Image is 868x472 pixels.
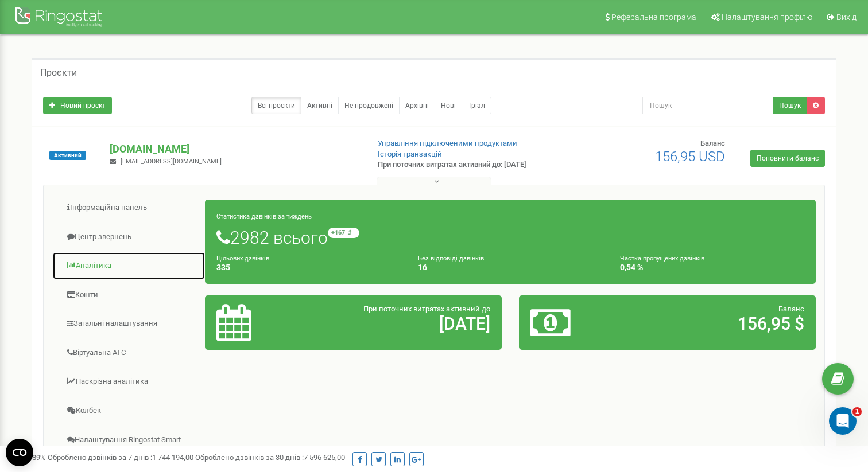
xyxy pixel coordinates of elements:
a: Всі проєкти [251,97,301,114]
button: Open CMP widget [6,439,33,466]
span: Налаштування профілю [722,13,812,22]
a: Налаштування Ringostat Smart Phone [52,426,206,465]
span: Баланс [700,139,725,147]
small: Статистика дзвінків за тиждень [216,213,312,220]
a: Колбек [52,397,206,425]
iframe: Intercom live chat [829,407,857,435]
h1: 2982 всього [216,228,804,247]
a: Віртуальна АТС [52,339,206,367]
a: Поповнити баланс [750,150,825,167]
span: Реферальна програма [611,13,696,22]
a: Загальні налаштування [52,310,206,338]
a: Новий проєкт [43,97,112,114]
h2: [DATE] [313,314,490,333]
small: +167 [328,228,359,238]
button: Пошук [773,97,807,114]
h4: 16 [418,263,602,272]
h4: 0,54 % [620,263,804,272]
a: Аналiтика [52,252,206,280]
span: 1 [852,407,862,416]
h5: Проєкти [40,68,77,78]
a: Наскрізна аналітика [52,368,206,396]
span: 156,95 USD [655,149,725,165]
h2: 156,95 $ [627,314,804,333]
p: [DOMAIN_NAME] [110,142,359,157]
span: Баланс [778,305,804,313]
span: При поточних витратах активний до [363,305,490,313]
a: Кошти [52,281,206,309]
a: Архівні [399,97,435,114]
u: 1 744 194,00 [152,453,193,462]
small: Цільових дзвінків [216,255,269,262]
a: Нові [435,97,462,114]
span: Вихід [836,13,857,22]
small: Частка пропущених дзвінків [620,255,704,262]
a: Тріал [462,97,491,114]
a: Не продовжені [338,97,400,114]
small: Без відповіді дзвінків [418,255,484,262]
a: Історія транзакцій [378,150,442,158]
a: Активні [301,97,339,114]
p: При поточних витратах активний до: [DATE] [378,159,560,170]
a: Інформаційна панель [52,194,206,222]
a: Управління підключеними продуктами [378,139,517,147]
h4: 335 [216,263,401,272]
span: Оброблено дзвінків за 30 днів : [195,453,345,462]
u: 7 596 625,00 [304,453,345,462]
a: Центр звернень [52,223,206,251]
span: Оброблено дзвінків за 7 днів : [48,453,193,462]
input: Пошук [642,97,773,114]
span: Активний [49,151,86,160]
span: [EMAIL_ADDRESS][DOMAIN_NAME] [121,158,222,165]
